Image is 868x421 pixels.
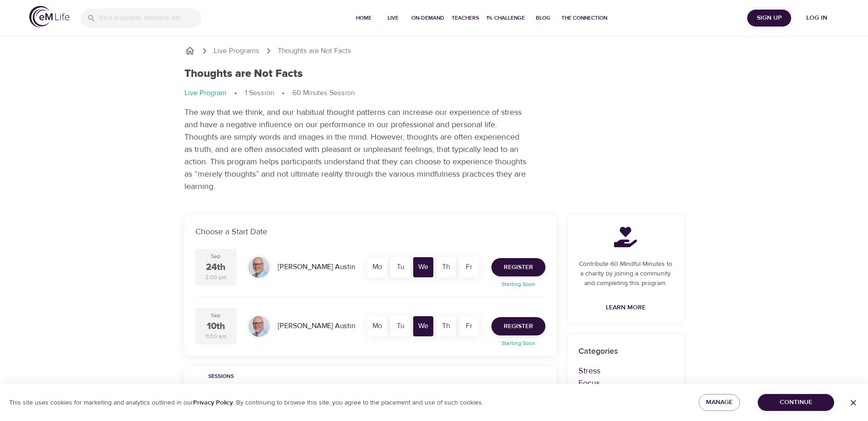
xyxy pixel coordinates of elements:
span: Sessions [190,372,252,382]
p: The way that we think, and our habitual thought patterns can increase our experience of stress an... [184,106,528,193]
button: Log in [795,10,839,27]
nav: breadcrumb [184,45,684,56]
div: Fr [459,257,479,277]
div: Sep [211,312,221,319]
div: Mo [367,257,388,277]
p: Starting Soon [486,280,551,288]
div: Sep [211,253,221,260]
div: We [413,316,433,336]
a: Privacy Policy [193,399,233,407]
span: Home [353,13,375,23]
p: 1 Session [245,88,274,98]
p: Stress [578,365,673,377]
div: [PERSON_NAME] Austin [274,317,359,335]
nav: breadcrumb [184,88,684,99]
button: Register [491,317,545,335]
div: Th [436,316,456,336]
span: Sign Up [751,12,787,24]
div: 2:00 pm [205,274,226,281]
div: We [413,257,433,277]
input: Find programs, teachers, etc... [100,8,201,28]
p: Focus [578,377,673,389]
div: 10th [207,320,225,333]
a: Learn More [602,299,649,316]
div: 11:00 am [205,333,226,340]
span: Learn More [606,302,646,313]
button: Continue [758,394,834,411]
span: Log in [798,12,835,24]
div: Tu [390,257,410,277]
div: Th [436,257,456,277]
div: Tu [390,316,410,336]
button: Sign Up [747,10,791,27]
p: Contribute 60 Mindful Minutes to a charity by joining a community and completing this program. [578,259,673,288]
span: The Connection [561,13,607,23]
span: On-Demand [411,13,444,23]
p: Categories [578,345,673,357]
h1: Thoughts are Not Facts [184,67,303,81]
p: Starting Soon [486,339,551,347]
button: Manage [699,394,740,411]
span: Live [382,13,404,23]
p: Thoughts are Not Facts [278,46,351,56]
a: Live Programs [214,46,259,56]
p: Live Program [184,88,226,98]
span: Teachers [452,13,479,23]
button: Register [491,258,545,276]
div: Fr [459,316,479,336]
div: 24th [206,261,226,274]
span: Register [504,262,533,273]
p: 60 Minutes Session [292,88,355,98]
span: Blog [532,13,554,23]
div: Mo [367,316,388,336]
span: Continue [765,397,827,408]
span: Manage [706,397,733,408]
span: Register [504,321,533,332]
span: 1% Challenge [486,13,525,23]
img: logo [29,6,70,27]
div: [PERSON_NAME] Austin [274,258,359,276]
p: Choose a Start Date [195,226,545,238]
